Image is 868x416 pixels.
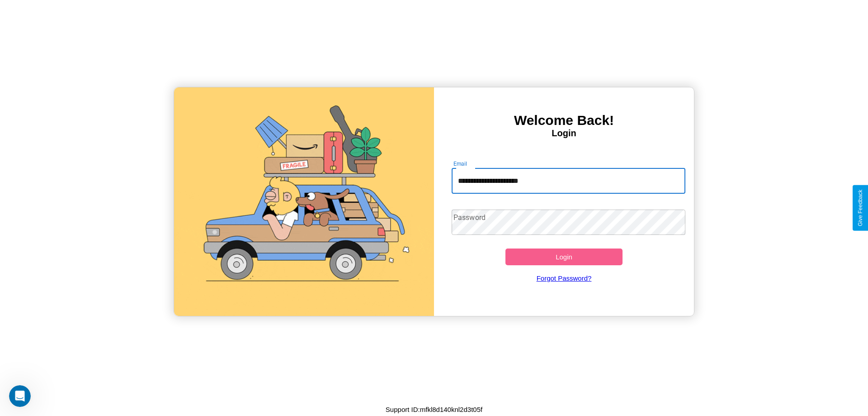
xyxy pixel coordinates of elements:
[9,385,31,407] iframe: Intercom live chat
[434,128,694,139] h4: Login
[434,113,694,128] h3: Welcome Back!
[453,160,467,167] label: Email
[505,249,623,265] button: Login
[857,190,863,226] div: Give Feedback
[174,87,434,316] img: gif
[447,265,681,291] a: Forgot Password?
[386,403,482,416] p: Support ID: mfkl8d140knl2d3t05f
